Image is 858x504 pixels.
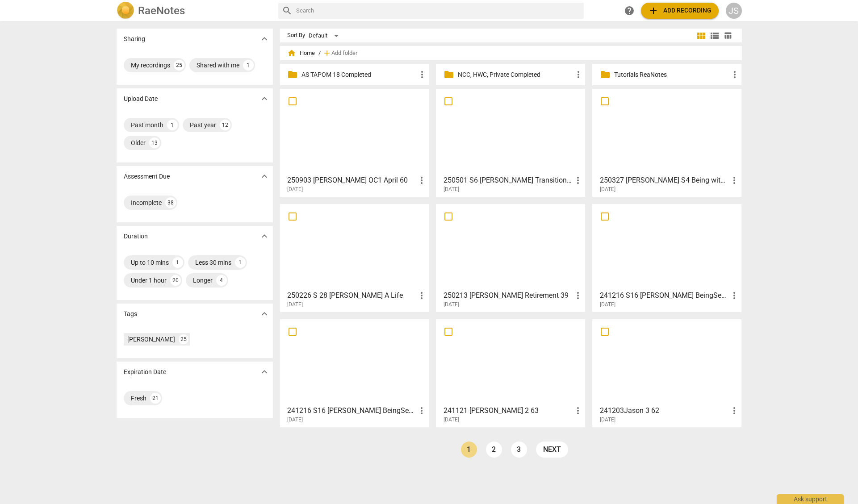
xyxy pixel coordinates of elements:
[416,405,427,416] span: more_vert
[301,70,417,79] p: AS TAPOM 18 Completed
[648,5,712,16] span: Add recording
[624,5,635,16] span: help
[131,121,163,129] div: Past month
[443,290,572,301] h3: 250213 Jim-Matthew Retirement 39
[131,138,146,147] div: Older
[331,50,357,57] span: Add folder
[287,416,303,424] span: [DATE]
[724,31,732,40] span: table_chart
[443,301,459,308] span: [DATE]
[150,393,161,404] div: 21
[443,186,459,193] span: [DATE]
[457,70,573,79] p: NCC, HWC, Private Completed
[696,30,707,41] span: view_module
[486,442,502,458] a: Page 2
[708,29,721,42] button: List view
[283,92,426,193] a: 250903 [PERSON_NAME] OC1 April 60[DATE]
[124,232,148,241] p: Duration
[443,175,572,186] h3: 250501 S6 Matt Pearson Transition Plan
[599,405,728,416] h3: 241203Jason 3 62
[443,69,454,80] span: folder
[439,92,582,193] a: 250501 S6 [PERSON_NAME] Transition Plan[DATE]
[165,197,176,208] div: 38
[443,416,459,424] span: [DATE]
[309,29,342,43] div: Default
[195,258,231,267] div: Less 30 mins
[216,275,227,286] div: 4
[235,257,246,268] div: 1
[124,34,145,44] p: Sharing
[258,32,271,46] button: Show more
[172,257,183,268] div: 1
[117,2,271,20] a: LogoRaeNotes
[599,186,615,193] span: [DATE]
[287,186,303,193] span: [DATE]
[259,33,270,44] span: expand_more
[318,50,321,57] span: /
[439,322,582,423] a: 241121 [PERSON_NAME] 2 63[DATE]
[283,322,426,423] a: 241216 S16 [PERSON_NAME] BeingSeen B[DATE]
[193,276,213,285] div: Longer
[439,207,582,308] a: 250213 [PERSON_NAME] Retirement 39[DATE]
[124,309,137,319] p: Tags
[572,175,583,186] span: more_vert
[461,442,477,458] a: Page 1 is your current page
[595,207,738,308] a: 241216 S16 [PERSON_NAME] BeingSeen A[DATE]
[258,170,271,183] button: Show more
[124,172,170,181] p: Assessment Due
[726,3,742,19] button: JS
[614,70,729,79] p: Tutorials ReaNotes
[511,442,527,458] a: Page 3
[443,405,572,416] h3: 241121 Jason 2 63
[729,69,740,80] span: more_vert
[131,394,146,403] div: Fresh
[595,92,738,193] a: 250327 [PERSON_NAME] S4 Being with Nothing 31[DATE]
[283,207,426,308] a: 250226 S 28 [PERSON_NAME] A Life[DATE]
[138,4,185,17] h2: RaeNotes
[648,5,659,16] span: add
[322,49,331,58] span: add
[536,442,568,458] a: next
[777,494,844,504] div: Ask support
[117,2,134,20] img: Logo
[259,171,270,182] span: expand_more
[416,69,427,80] span: more_vert
[599,416,615,424] span: [DATE]
[124,94,158,104] p: Upload Date
[259,367,270,377] span: expand_more
[287,69,298,80] span: folder
[572,405,583,416] span: more_vert
[131,61,170,70] div: My recordings
[258,229,271,243] button: Show more
[167,120,178,130] div: 1
[728,290,739,301] span: more_vert
[287,49,315,58] span: Home
[287,405,416,416] h3: 241216 S16 Robb-Jim BeingSeen B
[258,92,271,105] button: Show more
[728,175,739,186] span: more_vert
[599,290,728,301] h3: 241216 S16 Robb-Jim BeingSeen A
[287,301,303,308] span: [DATE]
[287,175,416,186] h3: 250903 Jill OC1 April 60
[258,365,271,379] button: Show more
[695,29,708,42] button: Tile view
[131,198,162,207] div: Incomplete
[149,137,160,148] div: 13
[190,121,216,129] div: Past year
[621,3,637,19] a: Help
[416,290,427,301] span: more_vert
[641,3,719,19] button: Upload
[124,367,166,377] p: Expiration Date
[179,334,188,344] div: 25
[282,5,293,16] span: search
[287,49,296,58] span: home
[599,301,615,308] span: [DATE]
[174,60,184,71] div: 25
[220,120,230,130] div: 12
[599,175,728,186] h3: 250327 Matthew-Jim S4 Being with Nothing 31
[259,93,270,104] span: expand_more
[595,322,738,423] a: 241203Jason 3 62[DATE]
[258,307,271,321] button: Show more
[572,290,583,301] span: more_vert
